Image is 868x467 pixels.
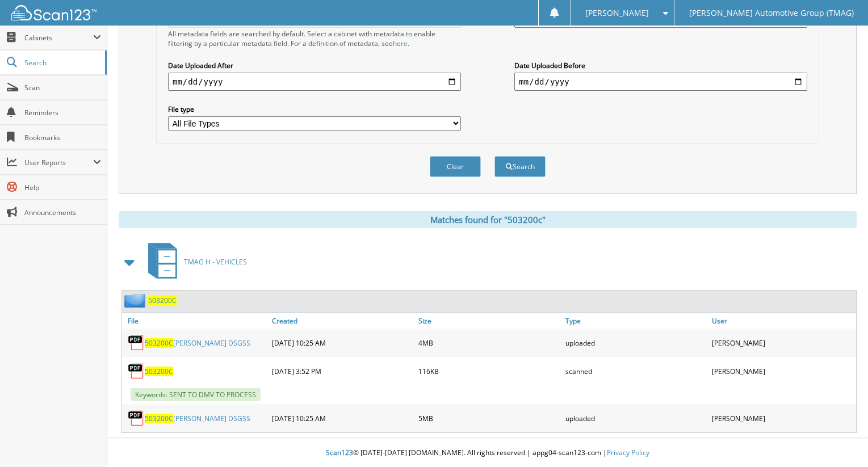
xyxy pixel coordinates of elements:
a: Created [269,313,416,329]
span: Cabinets [24,33,93,43]
div: © [DATE]-[DATE] [DOMAIN_NAME]. All rights reserved | appg04-scan123-com | [107,439,868,467]
span: Search [24,58,99,68]
img: folder2.png [124,293,148,308]
span: 503200C [145,414,173,423]
label: File type [168,104,461,114]
span: [PERSON_NAME] Automotive Group (TMAG) [689,10,854,16]
div: scanned [563,360,710,382]
div: [DATE] 10:25 AM [269,331,416,354]
label: Date Uploaded Before [514,61,807,70]
a: File [122,313,269,329]
div: [PERSON_NAME] [709,331,856,354]
span: 503200C [145,338,173,348]
a: Privacy Policy [607,448,649,457]
span: Scan123 [326,448,353,457]
button: Clear [430,156,481,177]
div: [PERSON_NAME] [709,407,856,430]
div: 116KB [416,360,563,382]
a: TMAG H - VEHICLES [141,239,247,284]
span: Reminders [24,108,101,117]
a: 503200C [148,296,177,305]
div: uploaded [563,407,710,430]
span: Bookmarks [24,133,101,142]
button: Search [494,156,546,177]
span: TMAG H - VEHICLES [184,257,247,267]
div: uploaded [563,331,710,354]
div: [PERSON_NAME] [709,360,856,382]
img: PDF.png [128,363,145,380]
a: User [709,313,856,329]
span: [PERSON_NAME] [585,10,649,16]
span: Keywords: SENT TO DMV TO PROCESS [131,388,261,401]
img: scan123-logo-white.svg [11,5,97,20]
a: 503200C [145,367,173,376]
a: Type [563,313,710,329]
div: [DATE] 3:52 PM [269,360,416,382]
input: start [168,73,461,91]
div: Matches found for "503200c" [119,211,857,228]
div: All metadata fields are searched by default. Select a cabinet with metadata to enable filtering b... [168,29,461,48]
img: PDF.png [128,334,145,351]
span: Announcements [24,208,101,217]
span: Scan [24,83,101,92]
div: [DATE] 10:25 AM [269,407,416,430]
a: here [393,39,408,48]
a: 503200C[PERSON_NAME] DSGSS [145,414,250,423]
div: 5MB [416,407,563,430]
img: PDF.png [128,410,145,427]
a: Size [416,313,563,329]
a: 503200C[PERSON_NAME] DSGSS [145,338,250,348]
label: Date Uploaded After [168,61,461,70]
span: User Reports [24,158,93,167]
input: end [514,73,807,91]
iframe: Chat Widget [811,413,868,467]
span: Help [24,183,101,192]
div: 4MB [416,331,563,354]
